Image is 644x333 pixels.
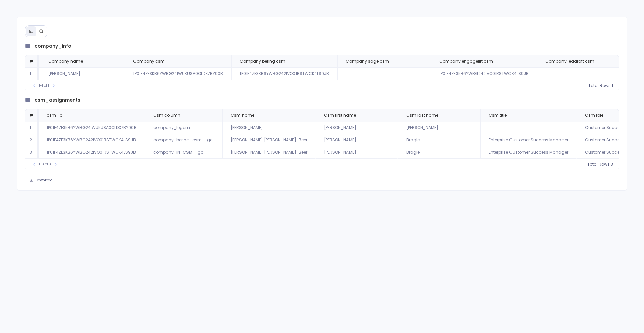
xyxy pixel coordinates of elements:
[489,113,507,118] span: Csm title
[316,146,398,159] td: [PERSON_NAME]
[611,162,613,167] span: 3
[231,67,337,80] td: 1P01F4ZE3KB6YWBG242IVO01RSTWCK4LS9JB
[25,134,39,146] td: 2
[39,83,49,88] span: 1-1 of 1
[316,134,398,146] td: [PERSON_NAME]
[587,162,611,167] span: Total Rows:
[545,59,594,64] span: Company leadraft csm
[25,176,57,185] button: Download
[25,122,39,134] td: 1
[480,146,577,159] td: Enterprise Customer Success Manager
[133,59,165,64] span: Company csm
[222,122,316,134] td: [PERSON_NAME]
[240,59,285,64] span: Company bering csm
[398,122,480,134] td: [PERSON_NAME]
[39,134,145,146] td: 1P01F4ZE3KB6YWBG242IVO01RSTWCK4LS9JB
[231,113,254,118] span: Csm name
[324,113,356,118] span: Csm first name
[406,113,438,118] span: Csm last name
[480,134,577,146] td: Enterprise Customer Success Manager
[588,83,612,88] span: Total Rows:
[316,122,398,134] td: [PERSON_NAME]
[398,134,480,146] td: Bragle
[222,146,316,159] td: [PERSON_NAME] [PERSON_NAME]-Beer
[47,113,63,118] span: csm_id
[35,97,80,104] span: csm_assignments
[612,83,613,88] span: 1
[222,134,316,146] td: [PERSON_NAME] [PERSON_NAME]-Beer
[39,122,145,134] td: 1P01F4ZE3KB6YWBG24IWUKUSA0OLDX7BY90B
[439,59,493,64] span: Company engagelift csm
[25,146,39,159] td: 3
[30,58,33,64] span: #
[145,146,222,159] td: company_IN_CSM__gc
[398,146,480,159] td: Bragle
[585,113,603,118] span: Csm role
[145,122,222,134] td: company_legom
[30,112,33,118] span: #
[125,67,231,80] td: 1P01F4ZE3KB6YWBG24IWUKUSA0OLDX7BY90B
[40,67,125,80] td: [PERSON_NAME]
[153,113,180,118] span: Csm column
[39,162,51,167] span: 1-3 of 3
[145,134,222,146] td: company_bering_csm__gc
[48,59,83,64] span: Company name
[39,146,145,159] td: 1P01F4ZE3KB6YWBG242IVO01RSTWCK4LS9JB
[346,59,389,64] span: Company sage csm
[36,178,53,183] span: Download
[431,67,537,80] td: 1P01F4ZE3KB6YWBG242IVO01RSTWCK4LS9JB
[25,67,39,80] td: 1
[35,43,71,50] span: company_info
